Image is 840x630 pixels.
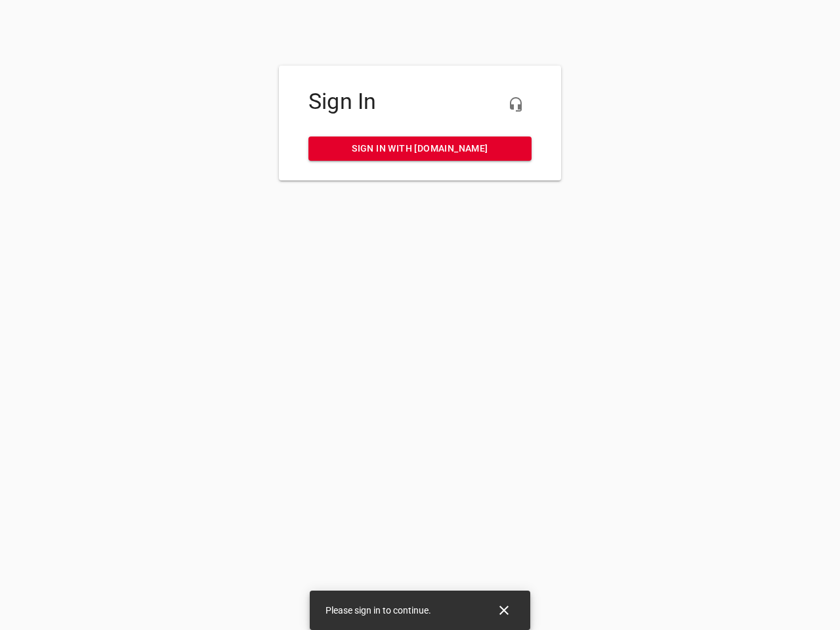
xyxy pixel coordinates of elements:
[500,89,532,120] button: Live Chat
[319,140,521,157] span: Sign in with [DOMAIN_NAME]
[308,89,532,115] h4: Sign In
[488,595,520,626] button: Close
[325,605,431,616] span: Please sign in to continue.
[308,136,532,161] a: Sign in with [DOMAIN_NAME]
